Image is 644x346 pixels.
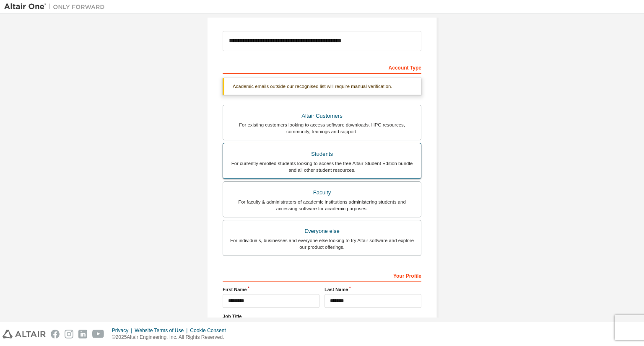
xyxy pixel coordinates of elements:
div: Account Type [223,60,421,74]
label: Last Name [325,286,421,293]
div: For existing customers looking to access software downloads, HPC resources, community, trainings ... [228,121,416,135]
p: © 2025 Altair Engineering, Inc. All Rights Reserved. [112,334,231,341]
img: altair_logo.svg [3,330,46,338]
img: Altair One [4,3,109,11]
img: youtube.svg [92,330,104,338]
div: For faculty & administrators of academic institutions administering students and accessing softwa... [228,199,416,212]
img: facebook.svg [51,330,60,338]
label: Job Title [223,313,421,320]
div: Cookie Consent [190,327,231,334]
label: First Name [223,286,319,293]
div: Academic emails outside our recognised list will require manual verification. [223,78,421,95]
div: For individuals, businesses and everyone else looking to try Altair software and explore our prod... [228,237,416,250]
div: Students [228,148,416,160]
div: For currently enrolled students looking to access the free Altair Student Edition bundle and all ... [228,160,416,173]
div: Faculty [228,187,416,199]
img: instagram.svg [65,330,73,338]
div: Your Profile [223,269,421,282]
div: Everyone else [228,225,416,237]
div: Altair Customers [228,110,416,122]
div: Privacy [112,327,135,334]
div: Website Terms of Use [135,327,190,334]
img: linkedin.svg [78,330,87,338]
